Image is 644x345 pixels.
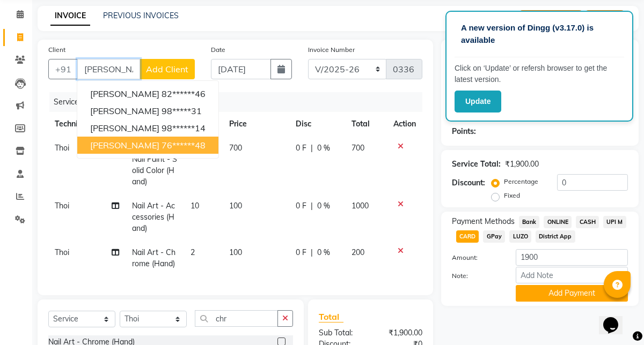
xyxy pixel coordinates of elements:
[311,247,313,258] span: |
[311,142,313,154] span: |
[317,142,330,154] span: 0 %
[296,247,306,258] span: 0 F
[55,143,69,153] span: Thoi
[455,91,501,112] button: Update
[352,143,364,153] span: 700
[311,200,313,212] span: |
[289,112,345,136] th: Disc
[223,112,289,136] th: Price
[132,201,175,233] span: Nail Art - Accessories (Hand)
[452,159,501,170] div: Service Total:
[140,59,195,79] button: Add Client
[132,247,175,268] span: Nail Art - Chrome (Hand)
[103,11,179,20] a: PREVIOUS INVOICES
[456,230,479,243] span: CARD
[211,45,225,55] label: Date
[229,201,242,211] span: 100
[505,159,539,170] div: ₹1,900.00
[311,327,370,339] div: Sub Total:
[90,123,159,133] span: [PERSON_NAME]
[352,247,364,257] span: 200
[308,45,355,55] label: Invoice Number
[520,10,582,27] button: Create New
[317,247,330,258] span: 0 %
[586,10,624,27] button: Save
[455,63,624,85] p: Click on ‘Update’ or refersh browser to get the latest version.
[345,112,387,136] th: Total
[49,92,430,112] div: Services
[452,126,476,137] div: Points:
[519,216,540,228] span: Bank
[444,253,508,262] label: Amount:
[229,247,242,257] span: 100
[296,200,306,212] span: 0 F
[576,216,599,228] span: CASH
[599,302,633,334] iframe: chat widget
[509,230,531,243] span: LUZO
[516,249,628,266] input: Amount
[191,247,195,257] span: 2
[370,327,430,339] div: ₹1,900.00
[48,59,78,79] button: +91
[504,177,538,186] label: Percentage
[536,230,575,243] span: District App
[452,177,485,189] div: Discount:
[504,191,520,200] label: Fixed
[90,106,159,116] span: [PERSON_NAME]
[461,22,618,46] p: A new version of Dingg (v3.17.0) is available
[603,216,626,228] span: UPI M
[229,143,242,153] span: 700
[516,267,628,283] input: Add Note
[319,311,343,322] span: Total
[544,216,572,228] span: ONLINE
[191,201,199,211] span: 10
[296,142,306,154] span: 0 F
[48,45,65,55] label: Client
[90,140,159,151] span: [PERSON_NAME]
[483,230,505,243] span: GPay
[516,285,628,302] button: Add Payment
[55,201,69,211] span: Thoi
[352,201,369,211] span: 1000
[452,216,515,227] span: Payment Methods
[77,59,140,79] input: Search by Name/Mobile/Email/Code
[195,310,278,327] input: Search or Scan
[55,247,69,257] span: Thoi
[317,200,330,212] span: 0 %
[387,112,422,136] th: Action
[50,6,90,26] a: INVOICE
[90,88,159,99] span: [PERSON_NAME]
[444,271,508,281] label: Note:
[48,112,126,136] th: Technician
[146,64,188,74] span: Add Client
